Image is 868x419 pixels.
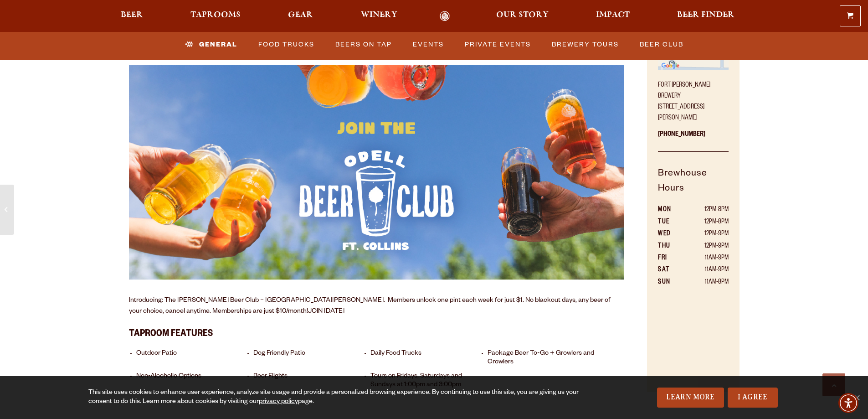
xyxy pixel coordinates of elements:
a: Food Trucks [255,34,318,55]
a: Find on Google Maps (opens in a new window) [658,65,728,72]
th: SAT [658,264,683,276]
td: 12PM-8PM [683,204,728,216]
td: 11AM-8PM [683,277,728,289]
h5: Brewhouse Hours [658,167,728,205]
a: Scroll to top [822,373,845,396]
span: Beer Finder [677,11,734,19]
a: I Agree [728,388,778,408]
td: 12PM-9PM [683,228,728,240]
li: Tours on Fridays, Saturdays and Sundays at 1:00pm and 3:00pm [370,372,483,390]
h3: Taproom Features [129,323,625,342]
span: Gear [288,11,313,19]
a: Odell Home [428,11,462,21]
p: Introducing: The [PERSON_NAME] Beer Club – [GEOGRAPHIC_DATA][PERSON_NAME]. Members unlock one pin... [129,295,625,317]
p: [PHONE_NUMBER] [658,124,728,152]
th: WED [658,228,683,240]
a: Gear [282,11,319,21]
span: Winery [361,11,397,19]
li: Non-Alcoholic Options [136,372,249,390]
a: Private Events [461,34,534,55]
div: This site uses cookies to enhance user experience, analyze site usage and provide a personalized ... [88,388,582,407]
td: 12PM-9PM [683,241,728,253]
li: Daily Food Trucks [370,350,483,367]
span: Impact [596,11,630,19]
li: Package Beer To-Go + Growlers and Crowlers [488,350,600,367]
th: TUE [658,217,683,228]
p: Fort [PERSON_NAME] Brewery [STREET_ADDRESS][PERSON_NAME] [658,75,728,124]
a: Learn More [657,388,724,408]
a: Beer Finder [671,11,740,21]
a: Winery [355,11,403,21]
th: SUN [658,277,683,289]
a: Beers on Tap [332,34,395,55]
li: Outdoor Patio [136,350,249,367]
a: Taprooms [185,11,247,21]
li: Dog Friendly Patio [253,350,366,367]
a: privacy policy [259,398,298,406]
td: 11AM-9PM [683,253,728,264]
div: Accessibility Menu [838,393,858,413]
a: Beer Club [636,34,687,55]
th: MON [658,204,683,216]
a: Impact [590,11,636,21]
a: Our Story [490,11,555,21]
th: THU [658,241,683,253]
a: General [181,34,241,55]
td: 12PM-8PM [683,217,728,228]
th: FRI [658,253,683,264]
a: JOIN [DATE] [308,308,344,316]
span: Beer [121,11,143,19]
span: Our Story [496,11,549,19]
a: Brewery Tours [548,34,622,55]
span: Taprooms [190,11,241,19]
td: 11AM-9PM [683,264,728,276]
li: Beer Flights [253,372,366,390]
a: Beer [115,11,149,21]
a: Events [409,34,447,55]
